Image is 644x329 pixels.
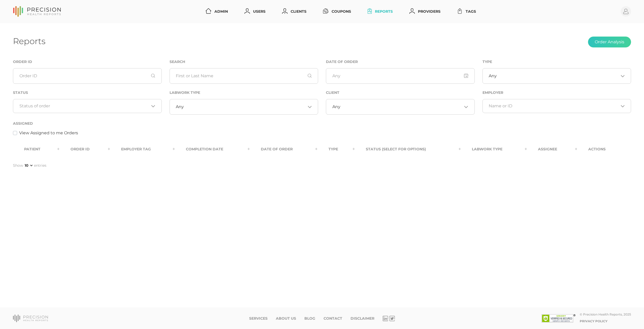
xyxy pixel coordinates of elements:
[19,130,78,136] label: View Assigned to me Orders
[280,7,309,16] a: Clients
[13,121,33,126] label: Assigned
[326,90,339,95] label: Client
[527,143,577,155] th: Assignee
[13,90,28,95] label: Status
[321,7,353,16] a: Coupons
[326,99,475,115] div: Search for option
[13,99,162,113] div: Search for option
[184,104,306,109] input: Search for option
[482,90,503,95] label: Employer
[542,314,576,323] img: SSL site seal - click to verify
[250,143,317,155] th: Date Of Order
[482,60,492,64] label: Type
[366,7,395,16] a: Reports
[351,316,374,321] a: Disclaimer
[489,73,497,79] span: Any
[13,60,32,64] label: Order ID
[304,316,315,321] a: Blog
[332,104,340,109] span: Any
[242,7,268,16] a: Users
[580,319,607,323] a: Privacy Policy
[19,103,149,109] input: Search for option
[497,73,619,79] input: Search for option
[13,68,162,84] input: Order ID
[276,316,296,321] a: About Us
[204,7,230,16] a: Admin
[326,68,475,84] input: Any
[588,37,631,47] button: Order Analysis
[461,143,527,155] th: Labwork Type
[455,7,478,16] a: Tags
[482,99,631,113] div: Search for option
[324,316,342,321] a: Contact
[170,60,185,64] label: Search
[13,143,59,155] th: Patient
[13,36,45,46] h1: Reports
[407,7,443,16] a: Providers
[249,316,268,321] a: Services
[317,143,355,155] th: Type
[176,104,184,109] span: Any
[175,143,250,155] th: Completion Date
[59,143,110,155] th: Order ID
[13,163,46,168] label: Show entries
[110,143,175,155] th: Employer Tag
[482,68,631,84] div: Search for option
[24,163,33,168] select: Showentries
[340,104,462,109] input: Search for option
[326,60,358,64] label: Date of Order
[170,68,318,84] input: First or Last Name
[170,90,200,95] label: Labwork Type
[580,312,631,316] div: © Precision Health Reports, 2025
[355,143,461,155] th: Status (Select for Options)
[577,143,631,155] th: Actions
[489,103,619,109] input: Search for option
[170,99,318,115] div: Search for option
